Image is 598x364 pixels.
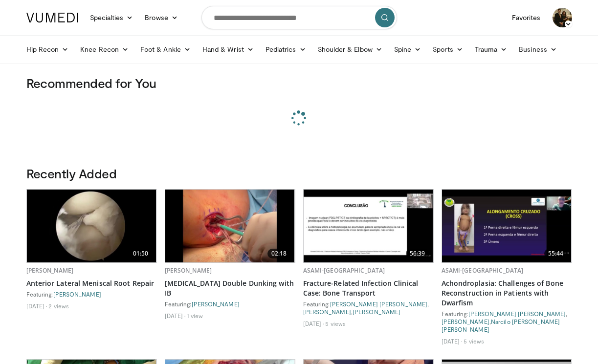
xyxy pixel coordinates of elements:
[48,302,69,310] li: 2 views
[187,312,203,320] li: 1 view
[197,40,260,59] a: Hand & Wrist
[442,266,524,275] a: ASAMI-[GEOGRAPHIC_DATA]
[388,40,427,59] a: Spine
[303,308,351,315] a: [PERSON_NAME]
[26,290,157,298] div: Featuring:
[513,40,563,59] a: Business
[260,40,312,59] a: Pediatrics
[165,190,295,262] img: 25a20e55-2dbe-4643-b1df-73d660d99ebd.620x360_q85_upscale.jpg
[506,8,547,27] a: Favorites
[303,320,324,327] li: [DATE]
[267,249,291,258] span: 02:18
[427,40,469,59] a: Sports
[26,166,572,181] h3: Recently Added
[325,320,346,327] li: 5 views
[442,337,463,345] li: [DATE]
[165,300,295,308] div: Featuring:
[165,190,295,262] a: 02:18
[442,278,572,308] a: Achondroplasia: Challenges of Bone Reconstruction in Patients with Dwarfism
[165,266,212,275] a: [PERSON_NAME]
[26,302,47,310] li: [DATE]
[26,278,157,288] a: Anterior Lateral Meniscal Root Repair
[468,310,566,317] a: [PERSON_NAME] [PERSON_NAME]
[406,249,429,258] span: 56:39
[330,300,428,307] a: [PERSON_NAME] [PERSON_NAME]
[464,337,484,345] li: 5 views
[353,308,400,315] a: [PERSON_NAME]
[304,190,433,262] a: 56:39
[303,266,385,275] a: ASAMI-[GEOGRAPHIC_DATA]
[21,40,75,59] a: Hip Recon
[442,190,572,262] img: 4f2bc282-22c3-41e7-a3f0-d3b33e5d5e41.620x360_q85_upscale.jpg
[544,249,568,258] span: 55:44
[304,190,433,262] img: 7827b68c-edda-4073-a757-b2e2fb0a5246.620x360_q85_upscale.jpg
[165,312,186,320] li: [DATE]
[442,318,560,333] a: Narcilo [PERSON_NAME] [PERSON_NAME]
[139,8,184,27] a: Browse
[26,75,572,91] h3: Recommended for You
[26,266,74,275] a: [PERSON_NAME]
[303,278,434,298] a: Fracture-Related Infection Clinical Case: Bone Transport
[442,190,572,262] a: 55:44
[134,40,197,59] a: Foot & Ankle
[84,8,139,27] a: Specialties
[553,8,572,27] img: Avatar
[442,318,489,325] a: [PERSON_NAME]
[27,190,156,262] img: 79f3c451-6734-4c3d-ae0c-4779cf0ef7a5.620x360_q85_upscale.jpg
[74,40,134,59] a: Knee Recon
[192,300,240,307] a: [PERSON_NAME]
[27,190,156,262] a: 01:50
[201,6,397,29] input: Search topics, interventions
[165,278,295,298] a: [MEDICAL_DATA] Double Dunking with IB
[303,300,434,316] div: Featuring: , ,
[442,310,572,333] div: Featuring: , ,
[312,40,388,59] a: Shoulder & Elbow
[469,40,513,59] a: Trauma
[53,291,101,298] a: [PERSON_NAME]
[129,249,153,258] span: 01:50
[26,13,78,22] img: VuMedi Logo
